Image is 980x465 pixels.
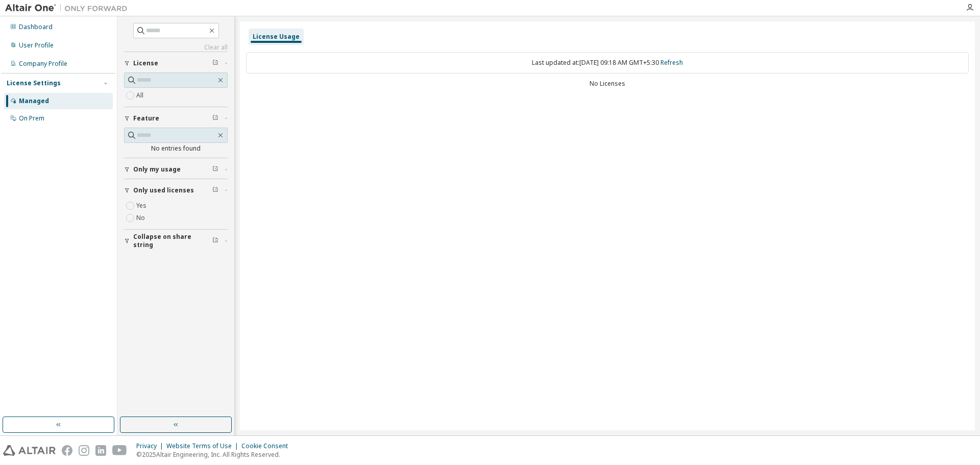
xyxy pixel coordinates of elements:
span: Clear filter [212,114,218,123]
div: Managed [19,97,49,105]
label: Yes [136,200,149,212]
div: No entries found [124,144,228,153]
a: Refresh [660,58,683,67]
div: Privacy [136,442,166,450]
span: Feature [133,114,159,123]
img: linkedin.svg [95,445,106,456]
span: Only my usage [133,165,181,174]
button: Feature [124,107,228,130]
span: License [133,59,158,67]
span: Collapse on share string [133,233,212,249]
img: altair_logo.svg [3,445,56,456]
p: © 2025 Altair Engineering, Inc. All Rights Reserved. [136,450,294,459]
div: On Prem [19,114,44,123]
div: Company Profile [19,60,67,68]
span: Clear filter [212,237,218,245]
label: No [136,212,147,224]
button: Only used licenses [124,179,228,202]
button: Collapse on share string [124,230,228,252]
img: facebook.svg [62,445,72,456]
a: Clear all [124,43,228,52]
div: No Licenses [246,80,969,88]
img: Altair One [5,3,133,13]
img: instagram.svg [79,445,89,456]
label: All [136,89,145,102]
div: License Usage [253,33,300,41]
span: Clear filter [212,59,218,67]
button: License [124,52,228,75]
button: Only my usage [124,158,228,181]
div: Website Terms of Use [166,442,241,450]
div: Last updated at: [DATE] 09:18 AM GMT+5:30 [246,52,969,74]
span: Clear filter [212,165,218,174]
span: Clear filter [212,186,218,194]
div: License Settings [7,79,61,87]
div: Cookie Consent [241,442,294,450]
span: Only used licenses [133,186,194,194]
div: User Profile [19,41,54,50]
img: youtube.svg [112,445,127,456]
div: Dashboard [19,23,53,31]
